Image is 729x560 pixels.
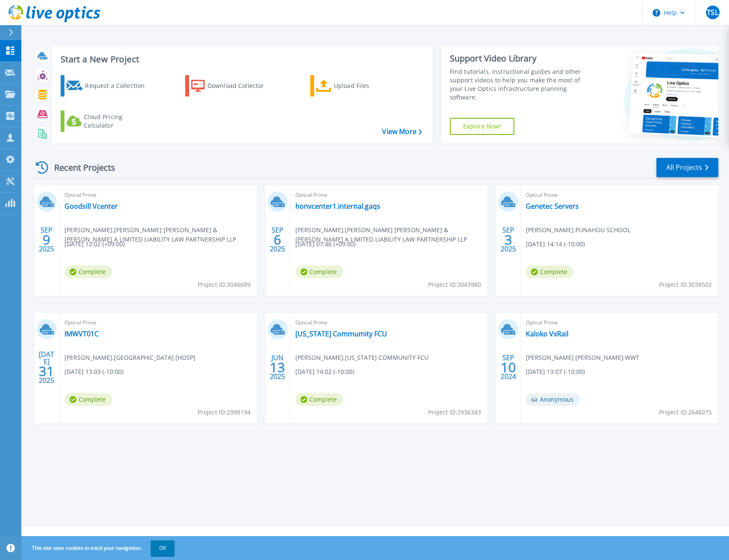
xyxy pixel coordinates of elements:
[64,239,125,249] span: [DATE] 12:02 (+09:00)
[64,225,257,244] span: [PERSON_NAME] , [PERSON_NAME] [PERSON_NAME] & [PERSON_NAME] A LIMITED LIABILITY LAW PARTNERSHIP LLP
[295,393,343,406] span: Complete
[274,236,281,243] span: 6
[295,367,354,376] span: [DATE] 14:02 (-10:00)
[64,190,252,200] span: Optical Prime
[428,280,481,289] span: Project ID: 3043980
[450,118,515,135] a: Explore Now!
[85,77,153,94] div: Request a Collection
[526,239,585,249] span: [DATE] 14:14 (-10:00)
[659,408,712,417] span: Project ID: 2646075
[382,128,422,136] a: View More
[526,393,580,406] span: Anonymous
[39,367,54,375] span: 31
[64,393,112,406] span: Complete
[526,353,639,362] span: [PERSON_NAME] [PERSON_NAME] , WWT
[270,364,285,371] span: 13
[207,77,276,94] div: Download Collector
[526,367,585,376] span: [DATE] 13:07 (-10:00)
[659,280,712,289] span: Project ID: 3038502
[295,318,483,327] span: Optical Prime
[500,224,516,255] div: SEP 2025
[334,77,402,94] div: Upload Files
[707,9,718,16] span: TSL
[38,352,55,383] div: [DATE] 2025
[295,353,429,362] span: [PERSON_NAME] , [US_STATE] COMMUNITY FCU
[656,158,718,177] a: All Projects
[64,367,123,376] span: [DATE] 13:03 (-10:00)
[64,353,195,362] span: [PERSON_NAME] , [GEOGRAPHIC_DATA] [HOSP]
[501,364,516,371] span: 10
[295,202,380,210] a: honvcenter1.internal.gaqs
[61,55,422,64] h3: Start a New Project
[198,408,251,417] span: Project ID: 2998194
[295,190,483,200] span: Optical Prime
[526,202,579,210] a: Genetec Servers
[64,202,118,210] a: Goodsill Vcenter
[295,330,387,338] a: [US_STATE] Commumity FCU
[504,236,512,243] span: 3
[84,113,152,130] div: Cloud Pricing Calculator
[64,330,99,338] a: IMWVT01C
[151,540,175,556] button: OK
[198,280,251,289] span: Project ID: 3046689
[64,265,112,278] span: Complete
[33,157,127,178] div: Recent Projects
[500,352,516,383] div: SEP 2024
[43,236,50,243] span: 9
[526,330,569,338] a: Kaloko VxRail
[295,265,343,278] span: Complete
[269,352,286,383] div: JUN 2025
[450,67,590,102] div: Find tutorials, instructional guides and other support videos to help you make the most of your L...
[428,408,481,417] span: Project ID: 2936343
[450,53,590,64] div: Support Video Library
[295,239,356,249] span: [DATE] 07:46 (+09:00)
[185,75,280,96] a: Download Collector
[310,75,405,96] a: Upload Files
[295,225,488,244] span: [PERSON_NAME] , [PERSON_NAME] [PERSON_NAME] & [PERSON_NAME] A LIMITED LIABILITY LAW PARTNERSHIP LLP
[61,111,156,132] a: Cloud Pricing Calculator
[269,224,286,255] div: SEP 2025
[23,540,175,556] span: This site uses cookies to track your navigation.
[526,190,713,200] span: Optical Prime
[526,225,630,235] span: [PERSON_NAME] , PUNAHOU SCHOOL
[61,75,156,96] a: Request a Collection
[38,224,55,255] div: SEP 2025
[526,318,713,327] span: Optical Prime
[64,318,252,327] span: Optical Prime
[526,265,574,278] span: Complete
